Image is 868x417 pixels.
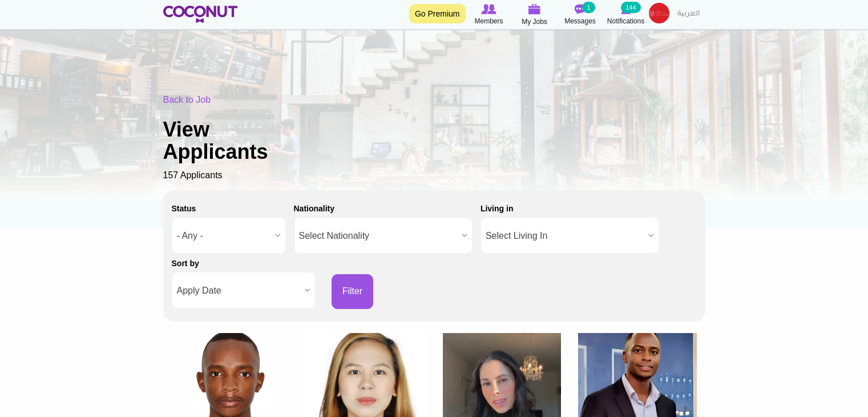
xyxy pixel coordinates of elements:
[177,272,300,309] span: Apply Date
[299,218,457,254] span: Select Nationality
[163,95,211,105] a: Back to Job
[163,6,238,23] img: Home
[474,15,503,27] span: Members
[621,2,640,13] small: 144
[486,218,644,254] span: Select Living In
[409,4,466,23] a: Go Premium
[582,2,595,13] small: 1
[294,203,335,214] label: Nationality
[481,4,496,14] img: Browse Members
[481,203,514,214] label: Living in
[607,15,644,27] span: Notifications
[672,3,705,26] a: العربية
[522,16,547,27] span: My Jobs
[172,203,196,214] label: Status
[332,274,374,309] button: Filter
[172,258,199,269] label: Sort by
[528,4,541,14] img: My Jobs
[163,94,705,182] div: 157 Applicants
[558,3,603,27] a: Messages Messages 1
[163,118,306,163] h1: View Applicants
[564,15,596,27] span: Messages
[621,4,631,14] img: Notifications
[575,4,586,14] img: Messages
[177,218,271,254] span: - Any -
[603,3,649,27] a: Notifications Notifications 144
[512,3,558,27] a: My Jobs My Jobs
[466,3,512,27] a: Browse Members Members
